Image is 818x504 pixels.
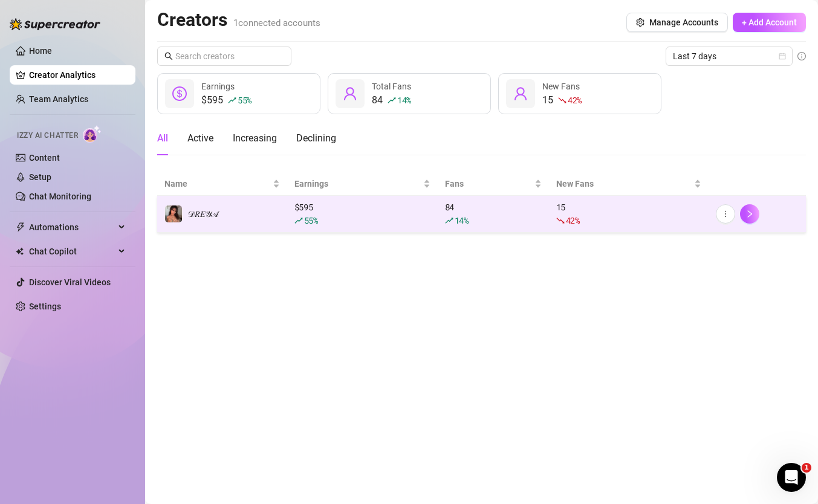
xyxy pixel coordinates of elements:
[304,215,318,226] span: 55 %
[29,242,115,261] span: Chat Copilot
[294,177,421,190] span: Earnings
[397,94,411,106] span: 14 %
[296,131,336,146] div: Declining
[29,94,88,104] a: Team Analytics
[777,463,806,492] iframe: Intercom live chat
[779,53,786,60] span: calendar
[568,94,582,106] span: 42 %
[201,93,252,108] div: $595
[549,172,709,196] th: New Fans
[29,65,126,85] a: Creator Analytics
[721,210,730,218] span: more
[165,205,182,222] img: 𝒟𝑅𝐸𝒴𝒜
[164,52,173,60] span: search
[388,96,396,105] span: rise
[797,52,806,60] span: info-circle
[29,46,52,56] a: Home
[238,94,252,106] span: 55 %
[29,172,51,182] a: Setup
[287,172,438,196] th: Earnings
[513,86,528,101] span: user
[29,153,60,163] a: Content
[233,18,320,28] span: 1 connected accounts
[542,93,582,108] div: 15
[294,201,430,227] div: $ 595
[636,18,644,27] span: setting
[157,172,287,196] th: Name
[802,463,811,473] span: 1
[542,82,580,91] span: New Fans
[673,47,785,65] span: Last 7 days
[228,96,236,105] span: rise
[372,93,411,108] div: 84
[294,216,303,225] span: rise
[29,218,115,237] span: Automations
[556,201,701,227] div: 15
[343,86,357,101] span: user
[445,201,542,227] div: 84
[29,302,61,311] a: Settings
[201,82,235,91] span: Earnings
[16,247,24,256] img: Chat Copilot
[157,8,320,31] h2: Creators
[558,96,566,105] span: fall
[157,131,168,146] div: All
[164,177,270,190] span: Name
[740,204,759,224] button: right
[733,13,806,32] button: + Add Account
[445,177,532,190] span: Fans
[372,82,411,91] span: Total Fans
[745,210,754,218] span: right
[556,216,565,225] span: fall
[438,172,549,196] th: Fans
[83,125,102,143] img: AI Chatter
[10,18,100,30] img: logo-BBDzfeDw.svg
[172,86,187,101] span: dollar-circle
[626,13,728,32] button: Manage Accounts
[455,215,469,226] span: 14 %
[445,216,453,225] span: rise
[187,209,218,219] span: 𝒟𝑅𝐸𝒴𝒜
[233,131,277,146] div: Increasing
[175,50,274,63] input: Search creators
[29,192,91,201] a: Chat Monitoring
[17,130,78,141] span: Izzy AI Chatter
[649,18,718,27] span: Manage Accounts
[556,177,692,190] span: New Fans
[566,215,580,226] span: 42 %
[29,277,111,287] a: Discover Viral Videos
[16,222,25,232] span: thunderbolt
[742,18,797,27] span: + Add Account
[187,131,213,146] div: Active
